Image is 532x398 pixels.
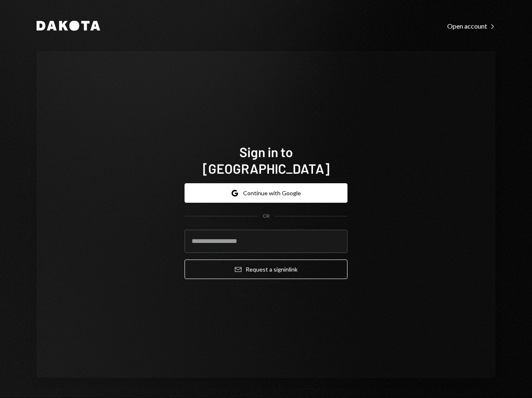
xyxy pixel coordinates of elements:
[185,143,347,177] h1: Sign in to [GEOGRAPHIC_DATA]
[447,22,495,30] div: Open account
[263,213,270,220] div: OR
[185,260,347,279] button: Request a signinlink
[447,21,495,30] a: Open account
[185,183,347,203] button: Continue with Google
